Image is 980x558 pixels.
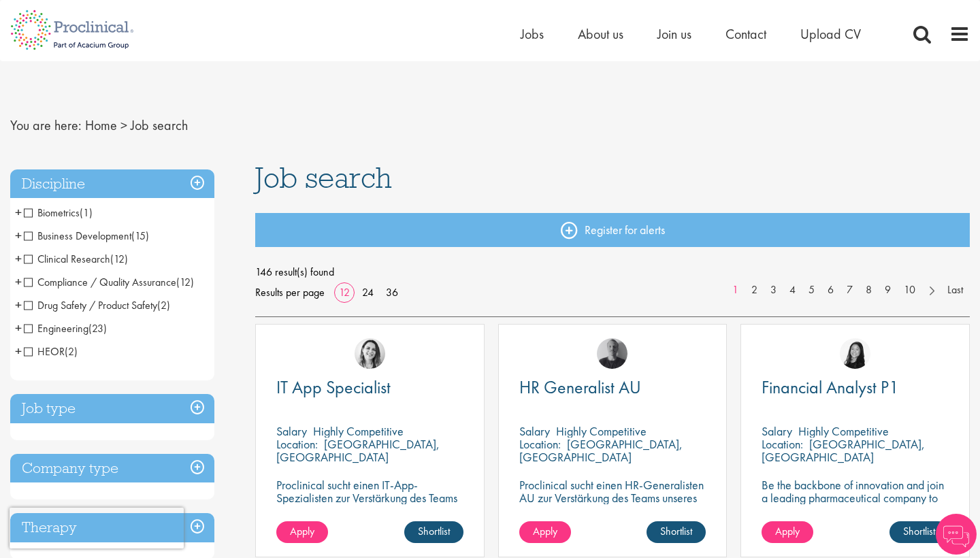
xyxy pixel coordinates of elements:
span: Location: [519,436,561,452]
span: Biometrics [24,206,93,220]
a: Shortlist [889,521,949,543]
p: [GEOGRAPHIC_DATA], [GEOGRAPHIC_DATA] [276,436,440,465]
span: Apply [290,524,314,538]
span: (2) [65,344,78,359]
span: + [15,272,22,292]
span: HEOR [24,344,65,359]
span: (12) [176,275,194,289]
span: Apply [775,524,800,538]
a: Upload CV [800,25,861,43]
a: IT App Specialist [276,379,463,396]
a: 1 [725,282,745,298]
span: (15) [131,229,149,243]
span: (1) [80,206,93,220]
img: Chatbot [936,514,977,555]
span: + [15,295,22,315]
a: 4 [783,282,802,298]
span: Compliance / Quality Assurance [24,275,194,289]
a: Shortlist [647,521,706,543]
a: 2 [745,282,764,298]
p: Be the backbone of innovation and join a leading pharmaceutical company to help keep life-changin... [762,478,949,530]
span: + [15,318,22,338]
span: Apply [533,524,557,538]
span: + [15,248,22,269]
a: About us [578,25,623,43]
p: Proclinical sucht einen HR-Generalisten AU zur Verstärkung des Teams unseres Kunden in [GEOGRAPHI... [519,478,706,517]
span: Financial Analyst P1 [762,376,899,399]
a: Financial Analyst P1 [762,379,949,396]
a: Apply [276,521,328,543]
span: + [15,225,22,246]
iframe: reCAPTCHA [10,508,184,548]
span: Job search [131,116,188,134]
a: 9 [878,282,898,298]
span: Location: [276,436,318,452]
a: 12 [334,285,355,299]
a: Contact [725,25,766,43]
span: Biometrics [24,206,80,220]
span: Engineering [24,321,107,335]
a: Join us [657,25,691,43]
p: [GEOGRAPHIC_DATA], [GEOGRAPHIC_DATA] [762,436,925,465]
span: IT App Specialist [276,376,391,399]
a: Apply [519,521,571,543]
span: Business Development [24,229,131,243]
span: Location: [762,436,803,452]
a: 36 [381,285,403,299]
span: + [15,202,22,223]
img: Numhom Sudsok [840,338,870,369]
a: Last [941,282,970,298]
span: Drug Safety / Product Safety [24,298,157,312]
p: Highly Competitive [313,423,404,439]
span: (12) [110,252,128,266]
a: Shortlist [404,521,463,543]
a: 3 [764,282,783,298]
p: Proclinical sucht einen IT-App-Spezialisten zur Verstärkung des Teams unseres Kunden in der [GEOG... [276,478,463,530]
span: Job search [255,159,392,196]
span: HEOR [24,344,78,359]
a: 8 [859,282,879,298]
span: Engineering [24,321,88,335]
a: 24 [357,285,378,299]
span: + [15,341,22,361]
span: Clinical Research [24,252,128,266]
img: Nur Ergiydiren [355,338,385,369]
p: [GEOGRAPHIC_DATA], [GEOGRAPHIC_DATA] [519,436,683,465]
span: Salary [762,423,792,439]
span: Salary [519,423,550,439]
span: Compliance / Quality Assurance [24,275,176,289]
h3: Company type [10,454,214,483]
a: Register for alerts [255,213,970,247]
a: breadcrumb link [85,116,117,134]
span: Clinical Research [24,252,110,266]
span: Results per page [255,282,325,303]
a: HR Generalist AU [519,379,706,396]
h3: Job type [10,394,214,423]
span: Drug Safety / Product Safety [24,298,170,312]
span: You are here: [10,116,82,134]
span: Salary [276,423,307,439]
a: 6 [821,282,840,298]
a: 10 [897,282,922,298]
p: Highly Competitive [798,423,889,439]
h3: Discipline [10,169,214,199]
a: Apply [762,521,813,543]
a: 7 [840,282,860,298]
span: HR Generalist AU [519,376,641,399]
a: Jobs [521,25,544,43]
span: (2) [157,298,170,312]
img: Felix Zimmer [597,338,627,369]
span: 146 result(s) found [255,262,970,282]
p: Highly Competitive [556,423,647,439]
span: Business Development [24,229,149,243]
